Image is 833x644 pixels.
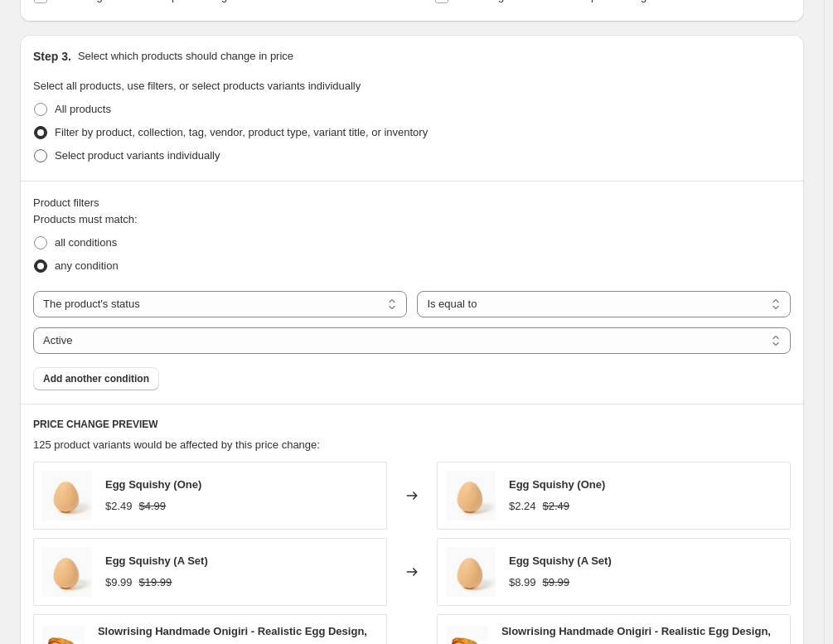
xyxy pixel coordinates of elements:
[55,259,119,272] span: any condition
[33,48,71,65] h2: Step 3.
[33,438,320,451] span: 125 product variants would be affected by this price change:
[33,418,791,431] h6: PRICE CHANGE PREVIEW
[105,574,133,591] div: $9.99
[33,80,361,92] span: Select all products, use filters, or select products variants individually
[42,547,92,597] img: 0abb1e64f8edff2bcd4a88132e96d6c7_80x.png
[105,478,201,491] span: Egg Squishy (One)
[33,195,791,211] div: Product filters
[139,574,172,591] strike: $19.99
[42,471,92,521] img: 0abb1e64f8edff2bcd4a88132e96d6c7_80x.png
[55,236,117,249] span: all conditions
[446,471,496,521] img: 0abb1e64f8edff2bcd4a88132e96d6c7_80x.png
[55,103,111,115] span: All products
[446,547,496,597] img: 0abb1e64f8edff2bcd4a88132e96d6c7_80x.png
[543,498,570,515] strike: $2.49
[105,498,133,515] div: $2.49
[33,367,159,390] button: Add another condition
[105,554,208,567] span: Egg Squishy (A Set)
[43,372,149,385] span: Add another condition
[509,554,612,567] span: Egg Squishy (A Set)
[55,126,428,138] span: Filter by product, collection, tag, vendor, product type, variant title, or inventory
[139,498,167,515] strike: $4.99
[509,498,536,515] div: $2.24
[78,48,293,65] p: Select which products should change in price
[55,149,220,162] span: Select product variants individually
[509,478,605,491] span: Egg Squishy (One)
[509,574,536,591] div: $8.99
[543,574,570,591] strike: $9.99
[33,213,138,225] span: Products must match:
